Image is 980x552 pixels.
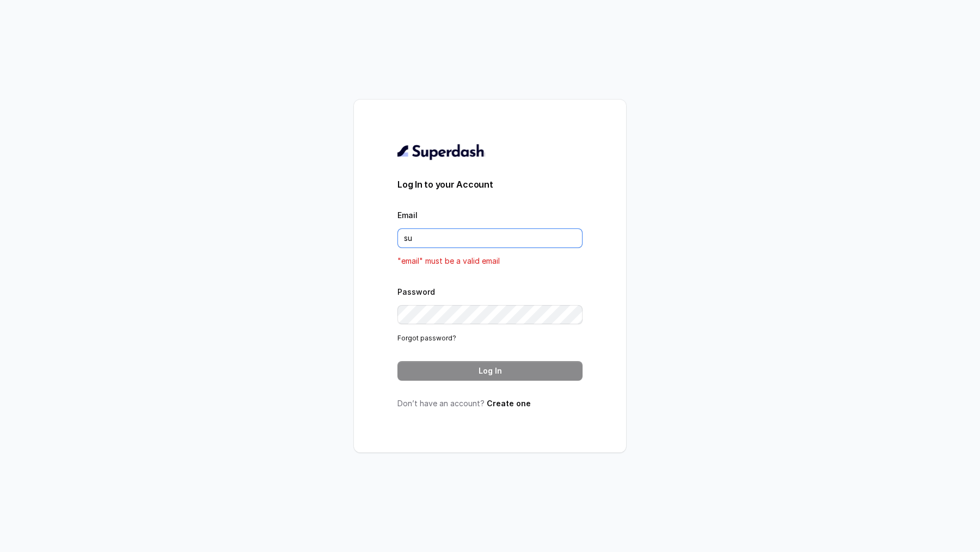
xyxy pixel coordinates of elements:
[397,287,435,296] label: Password
[397,178,583,191] h3: Log In to your Account
[397,361,583,381] button: Log In
[397,334,456,342] a: Forgot password?
[397,255,583,268] p: "email" must be a valid email
[397,228,583,248] input: youremail@example.com
[397,143,485,160] img: light.svg
[397,210,418,220] label: Email
[487,399,531,408] a: Create one
[397,398,583,409] p: Don’t have an account?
